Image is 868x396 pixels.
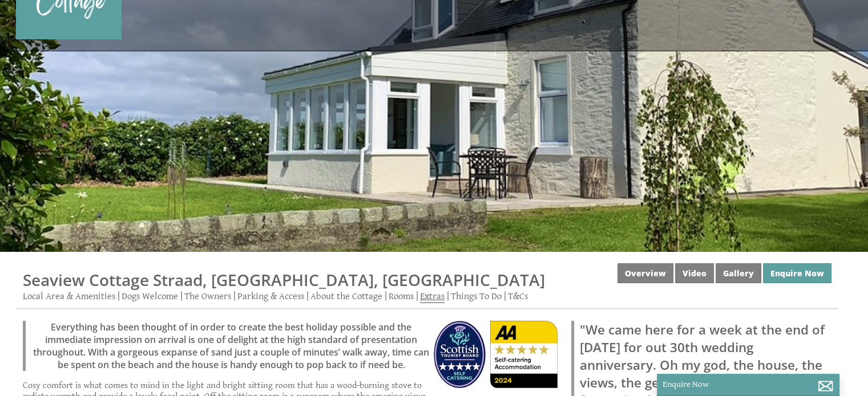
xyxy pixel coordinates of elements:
[490,321,558,388] img: AA - Self Catering - AA Self Catering Award 2024
[122,291,178,302] a: Dogs Welcome
[434,321,486,388] img: Visit Scotland - Self Catering - Visit Scotland
[389,291,414,302] a: Rooms
[420,291,445,303] a: Extras
[237,291,304,302] a: Parking & Access
[663,379,834,389] p: Enquire Now
[763,263,831,283] a: Enquire Now
[617,263,673,283] a: Overview
[675,263,714,283] a: Video
[716,263,761,283] a: Gallery
[23,291,115,302] a: Local Area & Amenities
[310,291,382,302] a: About the Cottage
[451,291,502,302] a: Things To Do
[508,291,528,302] a: T&Cs
[184,291,231,302] a: The Owners
[31,321,558,371] p: Everything has been thought of in order to create the best holiday possible and the immediate imp...
[23,269,545,291] a: Seaview Cottage Straad, [GEOGRAPHIC_DATA], [GEOGRAPHIC_DATA]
